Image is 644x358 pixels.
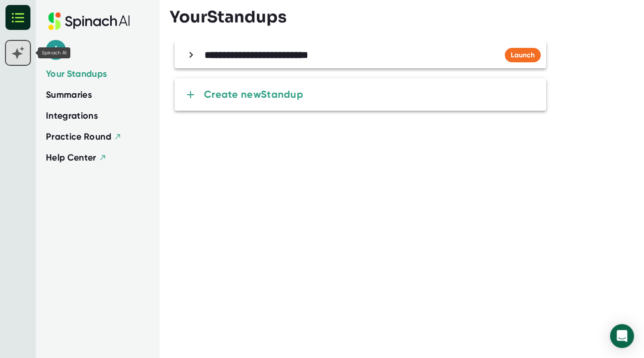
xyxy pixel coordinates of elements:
[505,48,541,62] button: Launch
[46,40,66,60] span: l
[170,7,287,26] h3: Your Standup s
[46,109,98,123] button: Integrations
[511,51,535,59] span: Launch
[46,88,92,102] button: Summaries
[46,130,122,144] button: Practice Round
[46,67,107,81] button: Your Standups
[46,151,107,165] button: Help Center
[204,88,303,100] b: Create new Standup
[46,131,111,142] span: Practice Round
[46,152,96,163] span: Help Center
[610,324,634,348] div: Open Intercom Messenger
